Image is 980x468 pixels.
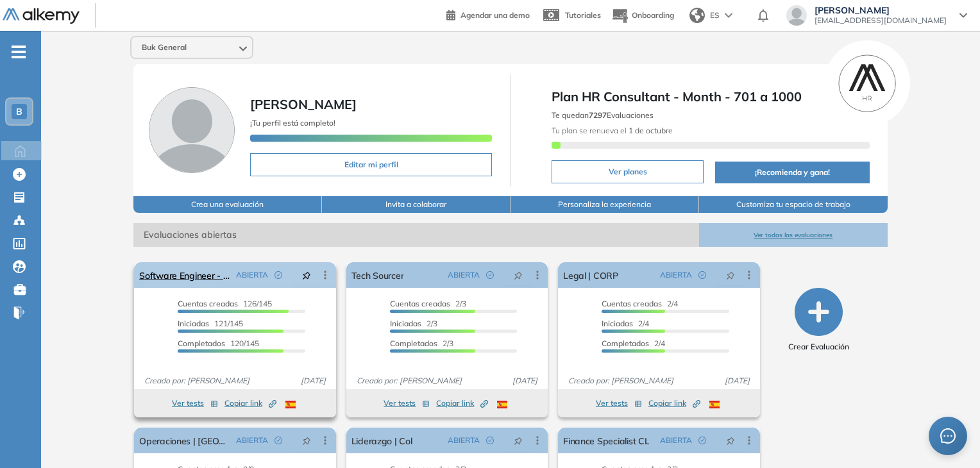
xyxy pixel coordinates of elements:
[486,271,494,279] span: check-circle
[511,196,699,213] button: Personaliza la experiencia
[815,5,947,15] span: [PERSON_NAME]
[710,10,720,21] span: ES
[699,223,888,247] button: Ver todas las evaluaciones
[16,106,22,117] span: B
[178,319,243,328] span: 121/145
[940,428,956,444] span: message
[514,270,523,280] span: pushpin
[815,15,947,26] span: [EMAIL_ADDRESS][DOMAIN_NAME]
[596,396,642,411] button: Ver tests
[602,299,678,308] span: 2/4
[178,338,259,348] span: 120/145
[296,375,331,387] span: [DATE]
[302,435,311,446] span: pushpin
[292,430,321,451] button: pushpin
[698,271,706,279] span: check-circle
[3,8,80,24] img: Logo
[602,299,662,308] span: Cuentas creadas
[236,435,268,446] span: ABIERTA
[292,265,321,285] button: pushpin
[788,341,849,353] span: Crear Evaluación
[275,271,282,279] span: check-circle
[589,110,607,120] b: 7297
[507,375,543,387] span: [DATE]
[716,430,745,451] button: pushpin
[602,338,665,348] span: 2/4
[250,96,357,112] span: [PERSON_NAME]
[236,269,268,281] span: ABIERTA
[351,375,467,387] span: Creado por: [PERSON_NAME]
[224,397,276,409] span: Copiar link
[460,10,530,20] span: Agendar una demo
[514,435,523,446] span: pushpin
[709,401,720,408] img: ESP
[716,265,745,285] button: pushpin
[648,397,700,409] span: Copiar link
[178,338,225,348] span: Completados
[563,375,679,387] span: Creado por: [PERSON_NAME]
[720,375,755,387] span: [DATE]
[552,126,673,135] span: Tu plan se renueva el
[552,87,869,106] span: Plan HR Consultant - Month - 701 a 1000
[602,319,649,328] span: 2/4
[698,437,706,444] span: check-circle
[726,270,735,280] span: pushpin
[563,428,649,453] a: Finance Specialist CL
[725,13,732,18] img: arrow
[250,153,492,176] button: Editar mi perfil
[602,319,633,328] span: Iniciadas
[178,319,209,328] span: Iniciadas
[563,262,618,288] a: Legal | CORP
[133,223,699,247] span: Evaluaciones abiertas
[660,269,692,281] span: ABIERTA
[486,437,494,444] span: check-circle
[602,338,649,348] span: Completados
[446,6,530,22] a: Agendar una demo
[565,10,601,20] span: Tutoriales
[139,375,255,387] span: Creado por: [PERSON_NAME]
[611,2,674,29] button: Onboarding
[390,299,466,308] span: 2/3
[275,437,282,444] span: check-circle
[390,319,421,328] span: Iniciadas
[12,51,26,53] i: -
[285,401,296,408] img: ESP
[552,110,654,120] span: Te quedan Evaluaciones
[689,8,705,23] img: world
[497,401,507,408] img: ESP
[504,430,532,451] button: pushpin
[133,196,322,213] button: Crea una evaluación
[504,265,532,285] button: pushpin
[322,196,511,213] button: Invita a colaborar
[627,126,673,135] b: 1 de octubre
[726,435,735,446] span: pushpin
[699,196,888,213] button: Customiza tu espacio de trabajo
[142,42,187,53] span: Buk General
[351,428,412,453] a: Liderazgo | Col
[660,435,692,446] span: ABIERTA
[390,299,450,308] span: Cuentas creadas
[178,299,272,308] span: 126/145
[224,396,276,411] button: Copiar link
[390,319,437,328] span: 2/3
[648,396,700,411] button: Copiar link
[436,396,488,411] button: Copiar link
[552,160,704,183] button: Ver planes
[149,87,235,173] img: Foto de perfil
[178,299,238,308] span: Cuentas creadas
[139,262,230,288] a: Software Engineer - Cognitivo
[436,397,488,409] span: Copiar link
[715,162,869,183] button: ¡Recomienda y gana!
[390,338,437,348] span: Completados
[448,269,480,281] span: ABIERTA
[139,428,230,453] a: Operaciones | [GEOGRAPHIC_DATA]
[172,396,218,411] button: Ver tests
[351,262,404,288] a: Tech Sourcer
[632,10,674,20] span: Onboarding
[788,288,849,353] button: Crear Evaluación
[384,396,430,411] button: Ver tests
[250,118,335,128] span: ¡Tu perfil está completo!
[302,270,311,280] span: pushpin
[448,435,480,446] span: ABIERTA
[390,338,453,348] span: 2/3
